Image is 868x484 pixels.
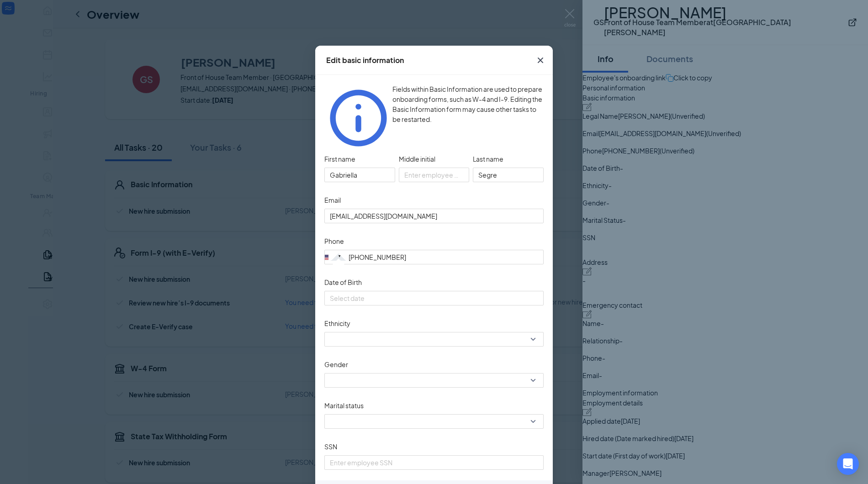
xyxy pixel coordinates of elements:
input: (201) 555-0123 [324,250,544,264]
label: Marital status [324,400,364,410]
input: Enter employee middle initial [399,168,470,182]
input: SSN [324,455,544,470]
label: Phone [324,236,344,246]
input: Date of Birth [330,293,536,303]
label: SSN [324,442,337,452]
input: Email [324,209,544,223]
span: Middle initial [399,154,435,164]
label: Email [324,195,341,205]
label: Ethnicity [324,318,350,328]
div: Edit basic information [326,55,404,65]
div: United States: +1 [325,250,346,264]
span: First name [324,154,355,164]
span: Last name [473,154,503,164]
span: Fields within Basic Information are used to prepare onboarding forms, such as W-4 and I-9. Editin... [392,85,542,123]
label: Date of Birth [324,277,362,287]
input: Enter employee last name [473,168,544,182]
svg: Cross [535,55,546,66]
label: Gender [324,359,348,369]
input: Enter employee first name [324,168,395,182]
button: Close [528,46,553,75]
svg: Info [324,84,392,152]
div: Open Intercom Messenger [837,453,859,475]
